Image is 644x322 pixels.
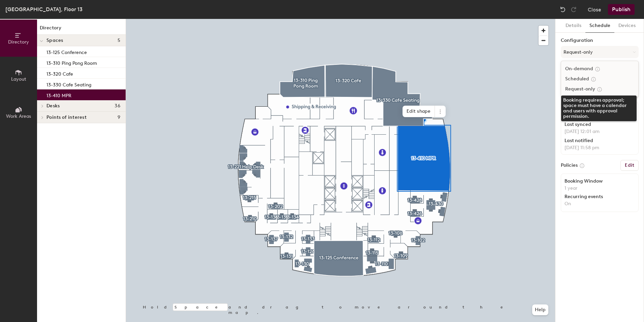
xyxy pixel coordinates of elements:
p: 1 year [565,185,635,191]
img: Redo [570,6,577,13]
div: Booking Window [565,179,635,184]
span: 9 [118,115,120,120]
div: On-demand [561,64,638,74]
span: 36 [115,103,120,109]
div: Request-only [561,84,638,94]
h1: Directory [37,24,126,35]
label: Configuration [561,38,639,43]
div: Last notified [565,138,635,143]
div: URL [565,106,635,111]
p: [DATE] 11:58 pm [565,145,635,151]
label: Policies [561,163,578,168]
button: Request-only [561,46,639,58]
p: 13-310 Ping Pong Room [46,58,97,66]
span: Spaces [46,38,63,43]
p: 13-320 Cafe [46,69,73,77]
span: Work Areas [6,113,31,119]
button: Help [532,304,548,315]
span: Edit shape [402,106,435,117]
p: [EMAIL_ADDRESS][DOMAIN_NAME] [565,112,635,118]
p: 13-125 Conference [46,48,87,55]
span: Layout [11,76,26,82]
button: Edit [620,160,639,171]
button: Schedule [585,19,614,33]
div: Scheduled [561,74,638,84]
p: On [565,201,635,207]
button: Details [561,19,585,33]
p: 13-410 MPR [46,91,71,99]
button: Publish [608,4,635,15]
p: 13-330 Cafe Seating [46,80,91,88]
h6: Edit [625,163,634,168]
button: Close [588,4,601,15]
div: Recurring events [565,194,635,199]
button: Devices [614,19,640,33]
p: [DATE] 12:01 am [565,129,635,135]
span: Directory [8,39,29,45]
span: 5 [118,38,120,43]
span: Desks [46,103,60,109]
div: [GEOGRAPHIC_DATA], Floor 13 [5,5,83,14]
span: Points of interest [46,115,87,120]
div: Last synced [565,122,635,127]
img: Undo [559,6,566,13]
